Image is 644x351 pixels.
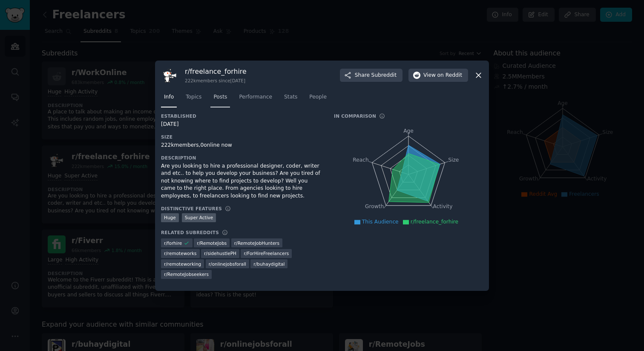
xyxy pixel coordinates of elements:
div: 222k members since [DATE] [185,78,247,84]
span: r/ RemoteJobseekers [164,271,209,277]
span: Topics [186,93,201,101]
span: r/ RemoteJobs [197,240,227,246]
h3: Established [161,113,322,119]
span: r/ buhaydigital [253,261,285,267]
h3: Size [161,134,322,140]
span: People [309,93,327,101]
img: freelance_forhire [161,67,179,84]
a: People [306,90,330,108]
div: Huge [161,213,179,222]
span: r/ ForHireFreelancers [244,250,289,256]
div: [DATE] [161,121,322,128]
button: ShareSubreddit [340,69,402,82]
span: r/ onlinejobsforall [209,261,246,267]
span: r/ RemoteJobHunters [234,240,279,246]
span: r/ sidehustlePH [204,250,236,256]
span: r/ remoteworks [164,250,197,256]
a: Posts [210,90,230,108]
span: Share [355,72,397,79]
a: Info [161,90,177,108]
a: Topics [183,90,204,108]
a: Performance [236,90,275,108]
div: Are you looking to hire a professional designer, coder, writer and etc.. to help you develop your... [161,162,322,200]
span: on Reddit [437,72,462,79]
span: This Audience [362,219,399,225]
tspan: Reach [353,157,369,162]
div: 222k members, 0 online now [161,142,322,149]
h3: Description [161,155,322,161]
span: r/ forhire [164,240,182,246]
h3: Related Subreddits [161,229,219,235]
h3: Distinctive Features [161,206,222,212]
tspan: Size [448,157,459,162]
span: Info [164,93,174,101]
tspan: Activity [433,203,453,209]
span: Performance [239,93,272,101]
a: Stats [281,90,300,108]
button: Viewon Reddit [408,69,468,82]
span: Stats [284,93,297,101]
span: Subreddit [371,72,397,79]
span: Posts [213,93,227,101]
span: r/freelance_forhire [411,219,459,225]
div: Super Active [182,213,216,222]
h3: In Comparison [334,113,376,119]
tspan: Growth [365,203,384,209]
h3: r/ freelance_forhire [185,67,247,76]
span: View [423,72,462,79]
span: r/ remoteworking [164,261,201,267]
tspan: Age [403,128,414,134]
